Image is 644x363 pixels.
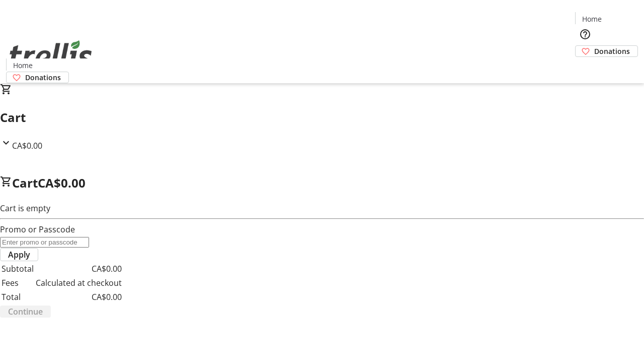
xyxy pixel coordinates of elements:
[1,276,34,289] td: Fees
[12,140,42,151] span: CA$0.00
[38,174,86,191] span: CA$0.00
[6,72,69,83] a: Donations
[13,60,33,71] span: Home
[1,290,34,304] td: Total
[575,57,595,77] button: Cart
[6,29,96,80] img: Orient E2E Organization dJUYfn6gM1's Logo
[582,14,602,24] span: Home
[35,276,122,289] td: Calculated at checkout
[7,60,39,71] a: Home
[575,45,638,57] a: Donations
[25,72,61,83] span: Donations
[8,249,30,261] span: Apply
[35,262,122,275] td: CA$0.00
[575,24,595,44] button: Help
[594,46,630,56] span: Donations
[35,290,122,304] td: CA$0.00
[576,14,608,24] a: Home
[1,262,34,275] td: Subtotal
